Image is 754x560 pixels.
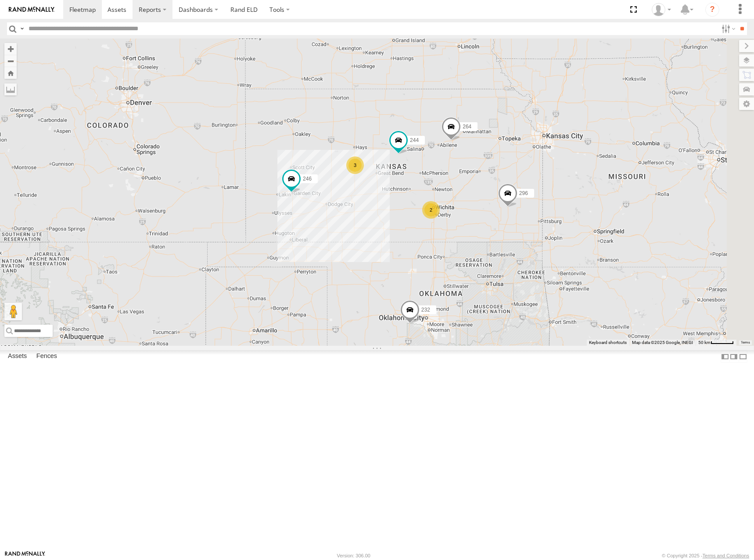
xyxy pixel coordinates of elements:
span: 264 [463,124,471,130]
span: 296 [519,190,528,196]
button: Zoom Home [4,67,17,79]
div: © Copyright 2025 - [662,553,749,558]
label: Assets [4,351,31,363]
label: Map Settings [739,98,754,110]
label: Fences [32,351,61,363]
button: Zoom in [4,43,17,55]
a: Visit our Website [5,551,45,560]
label: Search Filter Options [718,22,737,35]
span: 50 km [698,340,711,345]
span: 244 [410,137,419,143]
label: Measure [4,83,17,96]
button: Map Scale: 50 km per 49 pixels [696,340,736,346]
label: Dock Summary Table to the Right [729,350,738,363]
div: Version: 306.00 [337,553,370,558]
div: Shane Miller [649,3,674,16]
img: rand-logo.svg [9,7,54,13]
span: Map data ©2025 Google, INEGI [632,340,693,345]
label: Search Query [18,22,25,35]
button: Drag Pegman onto the map to open Street View [4,303,22,320]
a: Terms [741,340,750,344]
a: Terms and Conditions [703,553,749,558]
i: ? [705,3,719,17]
button: Keyboard shortcuts [589,340,627,346]
label: Dock Summary Table to the Left [721,350,729,363]
label: Hide Summary Table [739,350,747,363]
button: Zoom out [4,55,17,67]
span: 232 [421,307,430,313]
div: 3 [346,156,364,174]
span: 246 [303,175,312,181]
div: 2 [422,201,440,219]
